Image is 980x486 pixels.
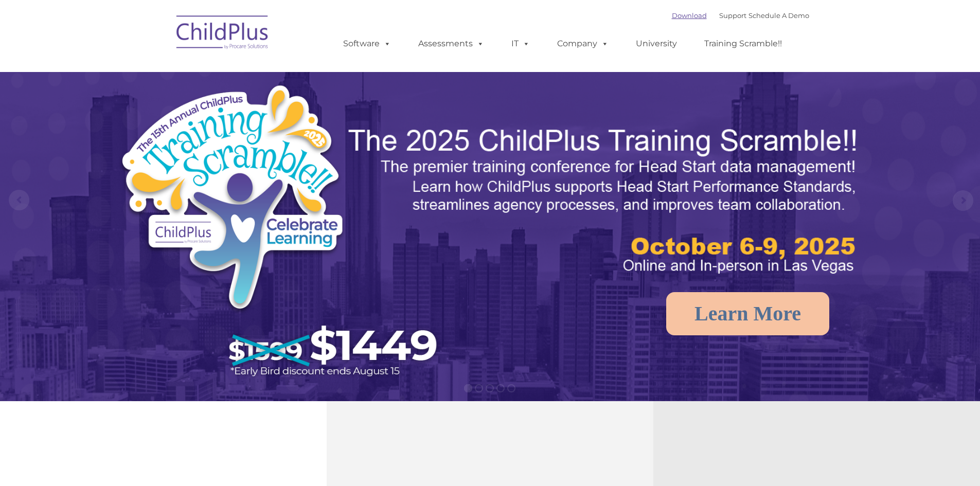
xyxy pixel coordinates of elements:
[143,110,187,118] span: Phone number
[626,33,687,54] a: University
[547,33,619,54] a: Company
[143,68,174,76] span: Last name
[749,11,809,20] a: Schedule A Demo
[333,33,401,54] a: Software
[694,33,792,54] a: Training Scramble!!
[672,11,809,20] font: |
[719,11,746,20] a: Support
[171,8,274,60] img: ChildPlus by Procare Solutions
[672,11,707,20] a: Download
[408,33,494,54] a: Assessments
[666,292,829,335] a: Learn More
[501,33,540,54] a: IT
